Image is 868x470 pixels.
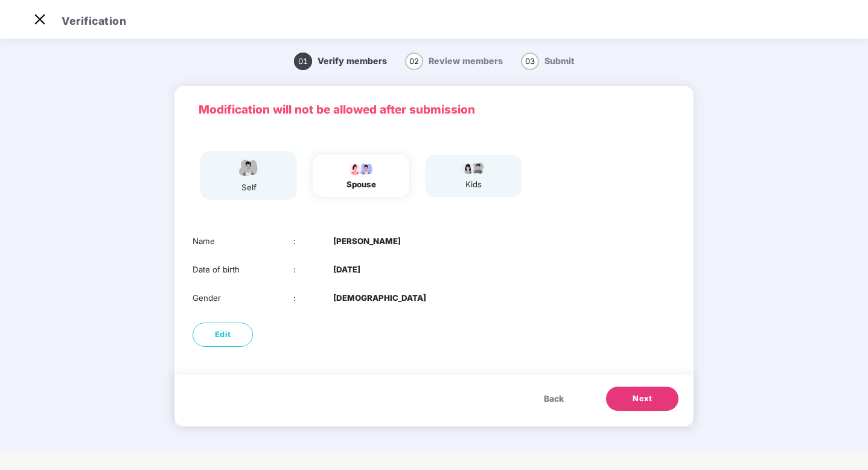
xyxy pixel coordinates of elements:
[333,235,401,248] b: [PERSON_NAME]
[429,56,503,66] span: Review members
[193,263,293,276] div: Date of birth
[215,329,231,341] span: Edit
[633,393,652,405] span: Next
[193,235,293,248] div: Name
[318,56,387,66] span: Verify members
[293,235,334,248] div: :
[544,392,564,405] span: Back
[293,292,334,304] div: :
[333,263,360,276] b: [DATE]
[458,161,488,175] img: svg+xml;base64,PHN2ZyB4bWxucz0iaHR0cDovL3d3dy53My5vcmcvMjAwMC9zdmciIHdpZHRoPSI3OS4wMzciIGhlaWdodD...
[193,292,293,304] div: Gender
[521,53,539,70] span: 03
[606,387,678,411] button: Next
[199,101,669,119] p: Modification will not be allowed after submission
[234,181,264,194] div: self
[293,263,334,276] div: :
[458,178,488,191] div: kids
[346,161,376,175] img: svg+xml;base64,PHN2ZyB4bWxucz0iaHR0cDovL3d3dy53My5vcmcvMjAwMC9zdmciIHdpZHRoPSI5Ny44OTciIGhlaWdodD...
[532,387,576,411] button: Back
[346,178,376,191] div: spouse
[544,56,574,66] span: Submit
[333,292,426,304] b: [DEMOGRAPHIC_DATA]
[294,53,312,70] span: 01
[405,53,423,70] span: 02
[234,157,264,178] img: svg+xml;base64,PHN2ZyBpZD0iRW1wbG95ZWVfbWFsZSIgeG1sbnM9Imh0dHA6Ly93d3cudzMub3JnLzIwMDAvc3ZnIiB3aW...
[193,323,253,347] button: Edit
